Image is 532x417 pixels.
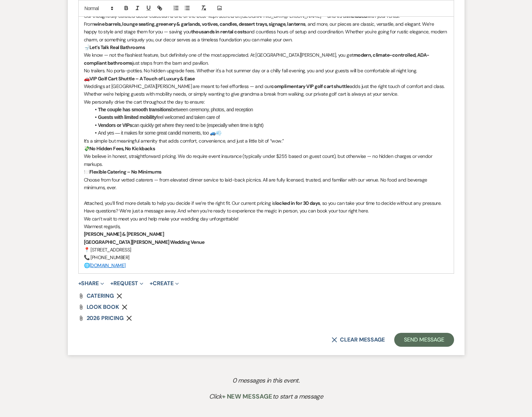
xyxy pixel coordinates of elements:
strong: modern, climate-controlled, ADA-compliant bathrooms [84,52,429,66]
p: We can’t wait to meet you and help make your wedding day unforgettable! [84,215,448,223]
p: From , and more, our pieces are classic, versatile, and elegant. We’re happy to style and stage t... [84,20,448,43]
strong: Vendors or VIPs [98,122,132,128]
p: 0 messages in this event. [84,376,448,386]
li: can quickly get where they need to be (especially when time is tight) [91,121,448,129]
span: Attached, you’ll find more details to help you decide if we’re the right fit. Our current pricing is [84,200,275,206]
p: It’s a simple but meaningful amenity that adds comfort, convenience, and just a little bit of “wow.” [84,137,448,145]
li: between ceremony, photos, and reception [91,106,448,113]
p: Whether we're helping guests with mobility needs, or simply wanting to give grandma a break from ... [84,90,448,98]
p: 🚗 [84,75,448,82]
span: Choose from four vetted caterers — from elevated dinner service to laid-back picnics. All are ful... [84,177,428,191]
span: 🍽️ [84,169,89,175]
strong: locked in for 30 days [275,200,320,206]
strong: The couple has smooth transitions [98,107,172,112]
span: + [110,281,113,286]
p: adds just the right touch of comfort and class. [84,82,448,90]
p: , so you can take your time to decide without any pressure. [84,199,448,207]
span: Weddings at [GEOGRAPHIC_DATA][PERSON_NAME] are meant to feel effortless — and our [84,83,271,89]
strong: Let’s Talk Real Bathrooms [89,44,145,50]
span: We believe in honest, straightforward pricing. We do require event insurance (typically under $25... [84,153,434,167]
strong: [GEOGRAPHIC_DATA][PERSON_NAME] Wedding Venue [84,239,205,245]
strong: thousands in rental costs [191,29,247,35]
button: Clear message [332,337,384,343]
strong: complimentary VIP golf cart shuttle [271,83,349,89]
p: 🚽 [84,43,448,51]
a: [DOMAIN_NAME] [89,262,126,268]
a: 2026 PRICING [87,315,124,321]
span: LOOK BOOK [87,303,119,311]
p: Warmest regards, [84,223,448,230]
strong: Flexible Catering – No Minimums [89,169,161,175]
span: 2026 PRICING [87,314,124,322]
button: Share [78,281,104,286]
span: + New Message [222,392,272,401]
span: + [78,281,81,286]
p: just steps from the barn and pavilion. [84,51,448,67]
p: Have questions? We’re just a message away. And when you’re ready to experience the magic in perso... [84,207,448,215]
strong: wine barrels, lounge seating, greenery & garlands, votives, candles, dessert trays, signage, lant... [94,21,305,27]
span: 💸 [84,145,89,152]
strong: No Hidden Fees, No Kickbacks [89,145,155,152]
span: We know — not the flashiest feature, but definitely one of the most appreciated. At [GEOGRAPHIC_D... [84,52,354,58]
span: CATERING [87,292,114,299]
li: feel welcomed and taken care of [91,113,448,121]
button: Send Message [394,333,454,347]
span: 📍 [STREET_ADDRESS] [84,247,131,253]
p: We personally drive the cart throughout the day to ensure: [84,98,448,106]
strong: Guests with limited mobility [98,114,157,120]
span: 📞 [PHONE_NUMBER] [84,254,129,260]
strong: VIP Golf Cart Shuttle – A Touch of Luxury & Ease [89,75,194,82]
li: And yes — it makes for some great candid moments, too 🚙💨 [91,129,448,137]
p: No trailers. No porta-potties. No hidden upgrade fees. Whether it's a hot summer day or a chilly ... [84,67,448,74]
a: LOOK BOOK [87,304,119,310]
span: + [150,281,153,286]
a: CATERING [87,293,114,299]
p: Click to start a message [84,392,448,402]
button: Request [110,281,143,286]
strong: [PERSON_NAME] & [PERSON_NAME] [84,231,164,237]
span: 🌐 [84,262,89,268]
button: Create [150,281,178,286]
